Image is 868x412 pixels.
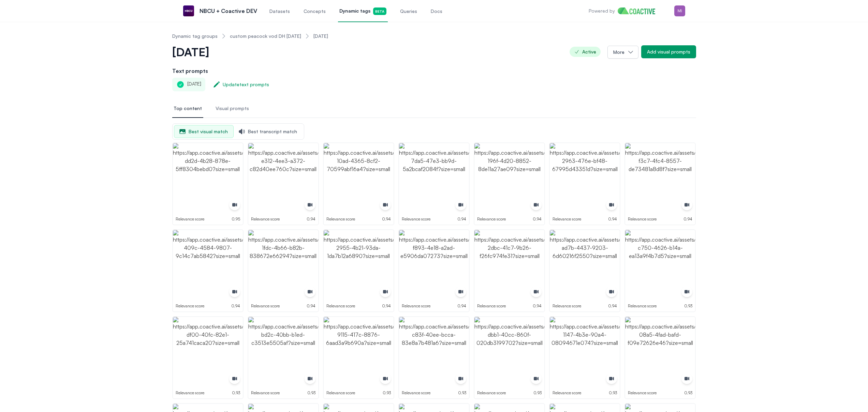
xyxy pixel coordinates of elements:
[457,303,466,309] p: 0.94
[324,230,394,300] img: https://app.coactive.ai/assets/ui/images/coactive/peacock_vod_1737504868066/92689e2f-2955-4b21-93...
[382,216,391,222] p: 0.94
[683,216,692,222] p: 0.94
[172,27,696,45] nav: Breadcrumb
[550,230,620,300] img: https://app.coactive.ai/assets/ui/images/coactive/peacock_vod_1737504868066/654941ce-ad7b-4437-92...
[248,143,318,213] img: https://app.coactive.ai/assets/ui/images/coactive/peacock_vod_1737504868066/b440a5d6-e312-4ee3-a3...
[402,216,430,222] p: Relevance score
[618,7,660,14] img: Home
[307,390,315,396] p: 0.93
[474,143,544,213] img: https://app.coactive.ai/assets/ui/images/coactive/peacock_vod_1737504868066/dd137931-196f-4d20-88...
[647,48,690,55] div: Add visual prompts
[234,125,303,138] span: Best transcript match
[474,317,544,387] img: https://app.coactive.ai/assets/ui/images/coactive/peacock_vod_1737504868066/d35226a4-dbb1-40cc-86...
[173,230,243,300] img: https://app.coactive.ai/assets/ui/images/coactive/peacock_vod_1737504868066/1bf512b7-409c-4584-98...
[373,7,386,15] span: Beta
[324,143,394,213] img: https://app.coactive.ai/assets/ui/images/coactive/peacock_vod_1737504868066/c33a1dc5-10ad-4365-8c...
[477,216,506,222] p: Relevance score
[174,125,233,138] span: Best visual match
[402,303,430,309] p: Relevance score
[173,317,243,387] img: https://app.coactive.ai/assets/ui/images/coactive/peacock_vod_1737504868066/327848b6-df00-40fc-82...
[172,33,218,40] a: Dynamic tag groups
[382,303,391,309] p: 0.94
[553,390,581,396] p: Relevance score
[533,390,542,396] p: 0.93
[326,390,355,396] p: Relevance score
[474,230,544,300] img: https://app.coactive.ai/assets/ui/images/coactive/peacock_vod_1737504868066/7fcf6e0e-2dbc-41c7-9b...
[400,8,417,15] span: Queries
[176,303,204,309] p: Relevance score
[550,143,620,213] img: https://app.coactive.ai/assets/ui/images/coactive/peacock_vod_1737504868066/6079f48a-2963-476e-bf...
[399,143,469,213] button: https://app.coactive.ai/assets/ui/images/coactive/peacock_vod_1737504868066/71ab361d-7da5-47e3-bb...
[339,7,386,15] span: Dynamic tags
[251,390,280,396] p: Relevance score
[172,78,205,91] div: [DATE]
[307,216,315,222] p: 0.94
[326,303,355,309] p: Relevance score
[324,317,394,387] img: https://app.coactive.ai/assets/ui/images/coactive/peacock_vod_1737504868066/6f1d6764-9115-417c-88...
[269,8,290,15] span: Datasets
[232,390,240,396] p: 0.93
[477,390,506,396] p: Relevance score
[176,390,204,396] p: Relevance score
[216,105,249,112] span: Visual prompts
[174,125,234,138] button: Best visual match
[230,33,301,40] a: custom peacock vod DH [DATE]
[625,317,695,387] img: https://app.coactive.ai/assets/ui/images/coactive/peacock_vod_1737504868066/b464d2a4-08a5-4fad-ba...
[608,216,617,222] p: 0.94
[674,5,685,16] img: Menu for the logged in user
[248,317,318,387] img: https://app.coactive.ai/assets/ui/images/coactive/peacock_vod_1737504868066/22525da9-bd2c-40bb-b1...
[172,67,696,75] h2: Text prompts
[200,7,257,15] p: NBCU + Coactive DEV
[183,5,194,16] img: NBCU + Coactive DEV
[608,303,617,309] p: 0.94
[173,143,243,213] img: https://app.coactive.ai/assets/ui/images/coactive/peacock_vod_1737504868066/9b969fb0-dd2d-4b28-87...
[313,33,328,40] span: [DATE]
[553,303,581,309] p: Relevance score
[172,45,219,59] button: [DATE]
[550,317,620,387] img: https://app.coactive.ai/assets/ui/images/coactive/peacock_vod_1737504868066/20484e95-1147-4b3e-90...
[399,317,469,387] img: https://app.coactive.ai/assets/ui/images/coactive/peacock_vod_1737504868066/f59497ac-c83f-40ee-bc...
[214,100,250,118] button: Visual prompts
[399,230,469,300] img: https://app.coactive.ai/assets/ui/images/coactive/peacock_vod_1737504868066/b87f910e-f893-4e18-a2...
[231,303,240,309] p: 0.94
[458,390,466,396] p: 0.93
[628,216,657,222] p: Relevance score
[625,230,695,300] img: https://app.coactive.ai/assets/ui/images/coactive/peacock_vod_1737504868066/529000d9-c750-4626-b1...
[251,303,280,309] p: Relevance score
[383,390,391,396] p: 0.93
[553,216,581,222] p: Relevance score
[176,216,204,222] p: Relevance score
[326,216,355,222] p: Relevance score
[208,78,275,91] button: Updatetext prompts
[172,45,209,59] span: [DATE]
[625,143,695,213] img: https://app.coactive.ai/assets/ui/images/coactive/peacock_vod_1737504868066/83708bac-f3c7-4fc4-85...
[223,81,269,88] div: Update text prompts
[684,390,692,396] p: 0.93
[628,303,657,309] p: Relevance score
[234,125,303,138] button: Best transcript match
[628,390,657,396] p: Relevance score
[589,7,615,14] p: Powered by
[457,216,466,222] p: 0.94
[248,230,318,300] img: https://app.coactive.ai/assets/ui/images/coactive/peacock_vod_1737504868066/dfb0eeae-1fdc-4b66-b8...
[477,303,506,309] p: Relevance score
[174,105,202,112] span: Top content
